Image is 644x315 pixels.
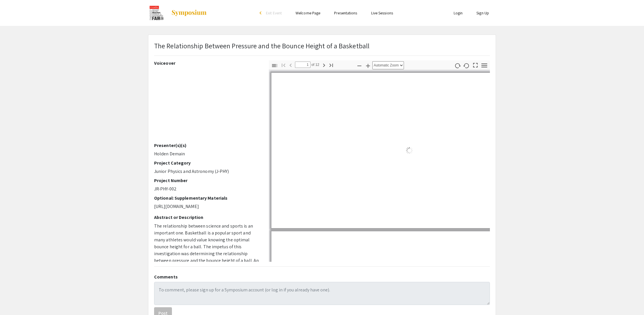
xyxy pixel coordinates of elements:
[154,68,260,143] iframe: Denver Metro Science Fair Video
[286,61,296,69] button: Previous Page
[270,61,279,70] button: Toggle Sidebar
[319,61,329,69] button: Next Page
[266,10,282,16] span: Exit Event
[363,61,373,70] button: Zoom In
[148,6,165,20] img: CoorsTek Denver Metro Regional Science and Engineering Fair
[154,186,260,192] p: JR-PHY-002
[154,274,490,280] h2: Comments
[279,61,288,69] button: Go to First Page
[480,61,489,70] button: Tools
[154,150,260,157] p: Holden Demain
[471,60,480,69] button: Switch to Presentation Mode
[453,61,463,70] button: Rotate Clockwise
[154,143,260,148] h2: Presenter(s)(s)
[295,62,310,68] input: Page
[260,11,263,15] div: arrow_back_ios
[476,10,489,16] a: Sign Up
[154,215,260,220] h2: Abstract or Description
[271,73,547,228] div: Loading…
[354,61,364,70] button: Zoom Out
[310,62,319,68] span: of 12
[154,168,260,175] p: Junior Physics and Astronomy (J-PHY)
[154,160,260,166] h2: Project Category
[462,61,471,70] button: Rotate Counterclockwise
[171,9,207,16] img: Symposium by ForagerOne
[154,195,260,201] h2: Optional: Supplementary Materials
[154,178,260,183] h2: Project Number
[372,61,404,69] select: Zoom
[326,61,336,69] button: Go to Last Page
[154,41,369,51] p: The Relationship Between Pressure and the Bounce Height of a Basketball
[334,10,357,16] a: Presentations
[154,60,260,66] h2: Voiceover
[454,10,463,16] a: Login
[296,10,320,16] a: Welcome Page
[4,289,24,311] iframe: Chat
[154,203,260,210] p: [URL][DOMAIN_NAME]
[269,70,550,231] div: Page 1
[148,6,207,20] a: CoorsTek Denver Metro Regional Science and Engineering Fair
[371,10,393,16] a: Live Sessions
